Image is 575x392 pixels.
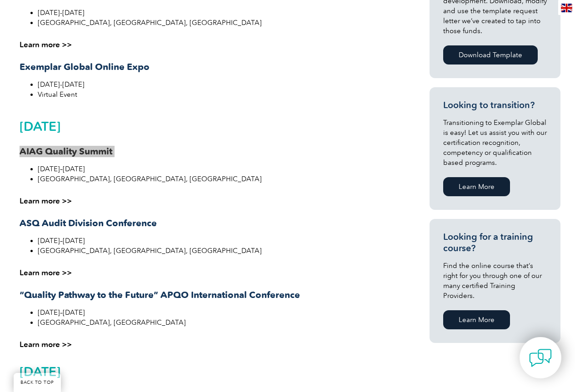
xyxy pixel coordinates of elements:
a: Learn more >> [20,268,72,277]
li: [DATE]–[DATE] [38,164,391,174]
li: [GEOGRAPHIC_DATA], [GEOGRAPHIC_DATA], [GEOGRAPHIC_DATA] [38,246,391,256]
a: BACK TO TOP [14,373,61,392]
li: [DATE]-[DATE] [38,79,391,89]
p: Find the online course that’s right for you through one of our many certified Training Providers. [443,261,547,301]
img: en [561,4,572,12]
li: [GEOGRAPHIC_DATA], [GEOGRAPHIC_DATA], [GEOGRAPHIC_DATA] [38,174,391,184]
li: [DATE]-[DATE] [38,8,391,18]
li: [GEOGRAPHIC_DATA], [GEOGRAPHIC_DATA], [GEOGRAPHIC_DATA] [38,18,391,28]
li: [DATE]–[DATE] [38,308,391,318]
h2: [DATE] [20,119,391,134]
li: [GEOGRAPHIC_DATA], [GEOGRAPHIC_DATA] [38,318,391,327]
a: Learn more >> [20,40,72,49]
li: [DATE]–[DATE] [38,236,391,246]
strong: “Quality Pathway to the Future” APQO International Conference [20,289,300,300]
h3: Looking for a training course? [443,231,547,254]
a: Learn more >> [20,196,72,205]
img: contact-chat.png [529,347,552,369]
strong: ASQ Audit Division Conference [20,218,157,228]
p: Transitioning to Exemplar Global is easy! Let us assist you with our certification recognition, c... [443,118,547,168]
a: Learn More [443,177,510,196]
a: Download Template [443,45,538,65]
a: Learn more >> [20,340,72,349]
h2: [DATE] [20,364,391,379]
strong: AIAG Quality Summit [20,146,112,157]
strong: Exemplar Global Online Expo [20,61,150,72]
li: Virtual Event [38,89,391,99]
h3: Looking to transition? [443,99,547,111]
a: Learn More [443,310,510,329]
